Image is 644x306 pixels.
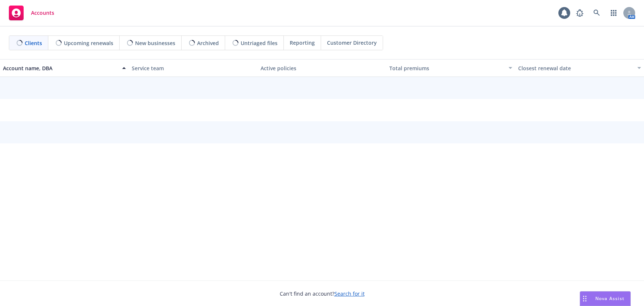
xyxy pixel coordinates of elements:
a: Report a Bug [572,6,587,20]
button: Total premiums [386,59,515,77]
div: Active policies [261,64,383,72]
div: Service team [132,64,255,72]
span: Upcoming renewals [64,39,113,47]
span: Clients [25,39,42,47]
span: Accounts [31,10,54,16]
button: Closest renewal date [515,59,644,77]
div: Drag to move [580,292,589,306]
a: Switch app [606,6,621,20]
button: Nova Assist [580,291,631,306]
a: Search for it [334,290,365,297]
a: Accounts [6,3,57,23]
div: Account name, DBA [3,64,118,72]
button: Active policies [258,59,386,77]
span: Reporting [290,39,315,47]
span: New businesses [135,39,175,47]
span: Can't find an account? [280,290,365,297]
span: Untriaged files [241,39,278,47]
button: Service team [129,59,258,77]
div: Closest renewal date [518,64,633,72]
span: Customer Directory [327,39,377,47]
span: Archived [197,39,219,47]
div: Total premiums [389,64,504,72]
span: Nova Assist [595,295,624,302]
a: Search [589,6,604,20]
